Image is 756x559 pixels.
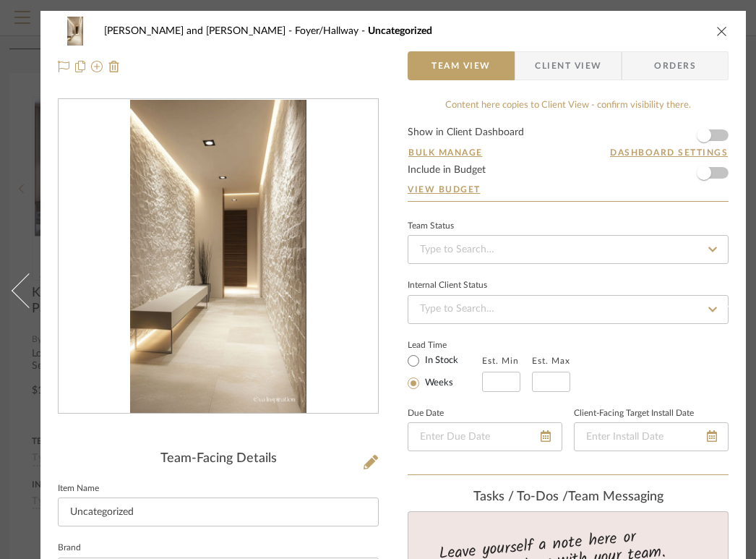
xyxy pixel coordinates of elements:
[58,485,99,492] label: Item Name
[108,61,120,72] img: Remove from project
[58,545,81,552] label: Brand
[368,26,432,36] span: Uncategorized
[716,25,729,38] button: close
[58,498,379,526] input: Enter Item Name
[408,351,482,392] mat-radio-group: Select item type
[609,146,729,159] button: Dashboard Settings
[473,490,568,503] span: Tasks / To-Dos /
[574,410,694,417] label: Client-Facing Target Install Date
[535,51,601,80] span: Client View
[408,98,729,113] div: Content here copies to Client View - confirm visibility there.
[408,338,482,351] label: Lead Time
[431,51,491,80] span: Team View
[408,184,729,195] a: View Budget
[408,282,487,289] div: Internal Client Status
[295,26,368,36] span: Foyer/Hallway
[130,100,306,414] img: b1457ab9-3fe9-456e-ad48-264777a7817d_436x436.jpg
[104,26,295,36] span: [PERSON_NAME] and [PERSON_NAME]
[422,377,453,390] label: Weeks
[638,51,712,80] span: Orders
[408,490,729,505] div: team Messaging
[574,422,729,451] input: Enter Install Date
[532,356,570,366] label: Est. Max
[58,451,379,467] div: Team-Facing Details
[408,422,562,451] input: Enter Due Date
[482,356,519,366] label: Est. Min
[408,295,729,324] input: Type to Search…
[408,235,729,264] input: Type to Search…
[58,17,93,46] img: b1457ab9-3fe9-456e-ad48-264777a7817d_48x40.jpg
[408,146,484,159] button: Bulk Manage
[408,223,454,230] div: Team Status
[422,354,458,367] label: In Stock
[59,100,378,414] div: 0
[408,410,444,417] label: Due Date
